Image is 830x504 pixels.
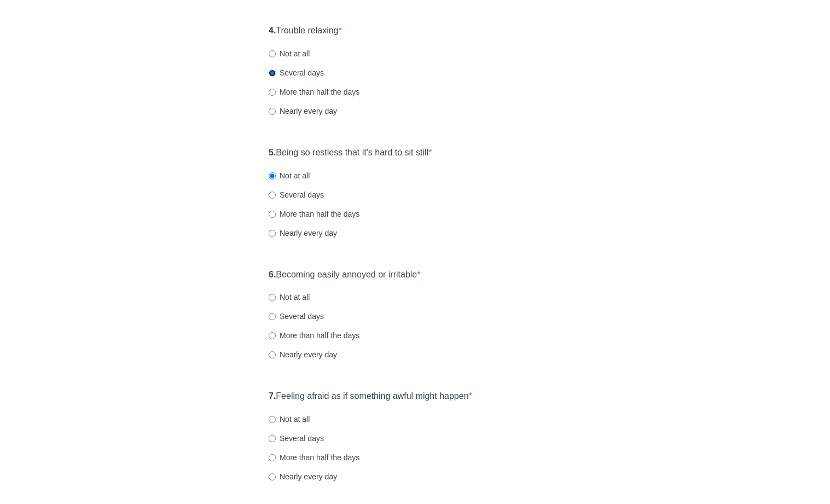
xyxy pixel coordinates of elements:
label: Feeling afraid as if something awful might happen [269,390,472,403]
input: More than half the days [269,211,276,218]
input: Not at all [269,294,276,301]
label: Not at all [269,292,310,303]
input: Not at all [269,172,276,179]
label: More than half the days [269,86,359,97]
strong: 7. [269,391,276,401]
label: Nearly every day [269,106,337,117]
input: Nearly every day [269,351,276,358]
label: Nearly every day [269,471,337,482]
input: Not at all [269,416,276,423]
input: More than half the days [269,89,276,96]
strong: 4. [269,26,276,35]
label: Nearly every day [269,228,337,239]
label: More than half the days [269,452,359,463]
label: More than half the days [269,208,359,219]
label: Several days [269,189,324,200]
label: Becoming easily annoyed or irritable [269,269,421,281]
input: Not at all [269,50,276,57]
label: Not at all [269,170,310,181]
label: Not at all [269,48,310,59]
label: Several days [269,67,324,78]
label: Not at all [269,414,310,425]
label: Nearly every day [269,349,337,360]
strong: 5. [269,148,276,157]
input: Nearly every day [269,108,276,115]
label: Trouble relaxing [269,25,342,37]
input: Several days [269,69,276,77]
input: More than half the days [269,454,276,461]
input: Several days [269,313,276,320]
input: More than half the days [269,332,276,339]
input: Several days [269,192,276,199]
input: Nearly every day [269,473,276,480]
label: Being so restless that it's hard to sit still [269,147,432,159]
input: Nearly every day [269,230,276,237]
label: Several days [269,311,324,322]
input: Several days [269,435,276,442]
label: Several days [269,433,324,444]
label: More than half the days [269,330,359,341]
strong: 6. [269,270,276,279]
